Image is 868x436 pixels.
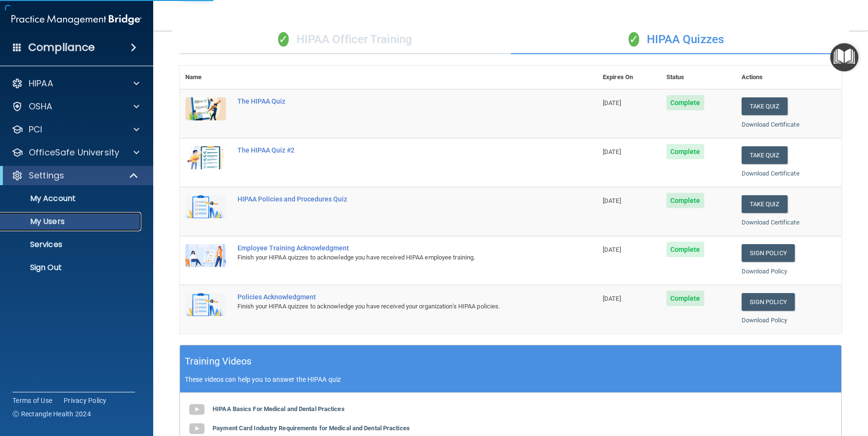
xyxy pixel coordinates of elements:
[661,66,736,89] th: Status
[11,124,139,135] a: PCI
[237,252,549,263] div: Finish your HIPAA quizzes to acknowledge you have received HIPAA employee training.
[830,43,858,71] button: Open Resource Center
[603,246,621,253] span: [DATE]
[187,400,206,419] img: gray_youtube_icon.38fcd6cc.png
[603,99,621,106] span: [DATE]
[6,263,137,272] p: Sign Out
[11,170,139,181] a: Settings
[666,95,704,110] span: Complete
[278,32,289,47] span: ✓
[64,396,107,405] a: Privacy Policy
[11,101,139,112] a: OSHA
[12,396,52,405] a: Terms of Use
[666,144,704,159] span: Complete
[666,242,704,257] span: Complete
[11,10,142,29] img: PMB logo
[28,41,95,54] h4: Compliance
[237,293,549,301] div: Policies Acknowledgment
[237,195,549,203] div: HIPAA Policies and Procedures Quiz
[603,148,621,155] span: [DATE]
[237,301,549,312] div: Finish your HIPAA quizzes to acknowledge you have received your organization’s HIPAA policies.
[180,66,232,89] th: Name
[742,121,800,128] a: Download Certificate
[237,146,549,154] div: The HIPAA Quiz #2
[180,25,511,54] div: HIPAA Officer Training
[6,194,137,203] p: My Account
[11,147,139,158] a: OfficeSafe University
[6,240,137,249] p: Services
[11,78,139,89] a: HIPAA
[742,97,788,115] button: Take Quiz
[629,32,639,47] span: ✓
[12,409,91,419] span: Ⓒ Rectangle Health 2024
[213,424,410,432] b: Payment Card Industry Requirements for Medical and Dental Practices
[597,66,661,89] th: Expires On
[213,405,345,412] b: HIPAA Basics For Medical and Dental Practices
[511,25,842,54] div: HIPAA Quizzes
[742,268,788,275] a: Download Policy
[29,78,53,89] p: HIPAA
[29,147,119,158] p: OfficeSafe University
[736,66,842,89] th: Actions
[666,193,704,208] span: Complete
[742,244,795,262] a: Sign Policy
[6,217,137,226] p: My Users
[742,146,788,164] button: Take Quiz
[742,170,800,177] a: Download Certificate
[742,195,788,213] button: Take Quiz
[666,291,704,306] span: Complete
[603,295,621,302] span: [DATE]
[237,97,549,105] div: The HIPAA Quiz
[742,293,795,311] a: Sign Policy
[185,376,836,383] p: These videos can help you to answer the HIPAA quiz
[742,219,800,226] a: Download Certificate
[702,368,857,406] iframe: Drift Widget Chat Controller
[603,197,621,204] span: [DATE]
[185,353,252,370] h5: Training Videos
[29,101,53,112] p: OSHA
[29,170,64,181] p: Settings
[29,124,42,135] p: PCI
[237,244,549,252] div: Employee Training Acknowledgment
[742,317,788,324] a: Download Policy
